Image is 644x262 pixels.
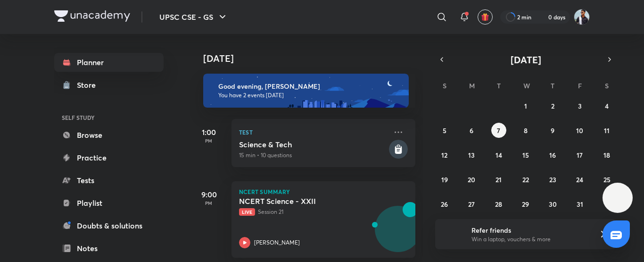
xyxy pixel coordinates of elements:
[518,196,533,211] button: October 29, 2025
[54,126,164,144] a: Browse
[551,126,554,135] abbr: October 9, 2025
[203,74,409,108] img: evening
[572,123,587,138] button: October 10, 2025
[605,81,609,90] abbr: Saturday
[54,216,164,235] a: Doubts & solutions
[599,123,614,138] button: October 11, 2025
[491,196,506,211] button: October 28, 2025
[549,151,556,160] abbr: October 16, 2025
[464,123,479,138] button: October 6, 2025
[603,175,611,184] abbr: October 25, 2025
[545,196,560,211] button: October 30, 2025
[203,53,425,64] h4: [DATE]
[522,175,529,184] abbr: October 22, 2025
[54,239,164,258] a: Notes
[437,123,452,138] button: October 5, 2025
[239,208,387,216] p: Session 21
[518,98,533,113] button: October 1, 2025
[468,175,475,184] abbr: October 20, 2025
[54,194,164,212] a: Playlist
[448,53,603,66] button: [DATE]
[54,171,164,190] a: Tests
[491,123,506,138] button: October 7, 2025
[574,9,590,25] img: Hitesh Kumar
[437,196,452,211] button: October 26, 2025
[495,151,502,160] abbr: October 14, 2025
[572,147,587,162] button: October 17, 2025
[190,189,228,200] h5: 9:00
[549,200,557,209] abbr: October 30, 2025
[437,147,452,162] button: October 12, 2025
[239,127,387,138] p: Test
[77,79,101,91] div: Store
[468,200,475,209] abbr: October 27, 2025
[54,10,130,24] a: Company Logo
[522,151,529,160] abbr: October 15, 2025
[497,81,501,90] abbr: Tuesday
[603,151,610,160] abbr: October 18, 2025
[524,101,527,110] abbr: October 1, 2025
[218,82,400,91] h6: Good evening, [PERSON_NAME]
[599,98,614,113] button: October 4, 2025
[239,151,387,160] p: 15 min • 10 questions
[443,126,446,135] abbr: October 5, 2025
[572,172,587,187] button: October 24, 2025
[375,211,421,256] img: Avatar
[54,110,164,126] h6: SELF STUDY
[464,196,479,211] button: October 27, 2025
[471,225,587,235] h6: Refer friends
[239,189,408,194] p: NCERT Summary
[518,147,533,162] button: October 15, 2025
[154,8,234,26] button: UPSC CSE - GS
[239,208,255,216] span: Live
[518,123,533,138] button: October 8, 2025
[470,126,473,135] abbr: October 6, 2025
[190,138,228,144] p: PM
[239,196,356,206] h5: NCERT Science - XXII
[545,147,560,162] button: October 16, 2025
[578,81,582,90] abbr: Friday
[54,53,164,72] a: Planner
[522,200,529,209] abbr: October 29, 2025
[491,147,506,162] button: October 14, 2025
[599,172,614,187] button: October 25, 2025
[511,53,541,66] span: [DATE]
[576,126,583,135] abbr: October 10, 2025
[468,151,475,160] abbr: October 13, 2025
[576,175,583,184] abbr: October 24, 2025
[599,147,614,162] button: October 18, 2025
[464,147,479,162] button: October 13, 2025
[190,127,228,138] h5: 1:00
[572,98,587,113] button: October 3, 2025
[549,175,556,184] abbr: October 23, 2025
[441,151,447,160] abbr: October 12, 2025
[524,126,528,135] abbr: October 8, 2025
[551,81,554,90] abbr: Thursday
[578,101,582,110] abbr: October 3, 2025
[218,92,400,99] p: You have 2 events [DATE]
[464,172,479,187] button: October 20, 2025
[604,126,610,135] abbr: October 11, 2025
[443,81,446,90] abbr: Sunday
[478,9,493,25] button: avatar
[545,98,560,113] button: October 2, 2025
[437,172,452,187] button: October 19, 2025
[545,123,560,138] button: October 9, 2025
[441,200,448,209] abbr: October 26, 2025
[239,140,387,149] h5: Science & Tech
[605,101,609,110] abbr: October 4, 2025
[443,225,462,244] img: referral
[441,175,448,184] abbr: October 19, 2025
[518,172,533,187] button: October 22, 2025
[54,76,164,94] a: Store
[495,200,502,209] abbr: October 28, 2025
[481,13,489,21] img: avatar
[54,10,130,22] img: Company Logo
[577,200,583,209] abbr: October 31, 2025
[497,126,500,135] abbr: October 7, 2025
[469,81,475,90] abbr: Monday
[495,175,502,184] abbr: October 21, 2025
[572,196,587,211] button: October 31, 2025
[577,151,583,160] abbr: October 17, 2025
[537,12,546,22] img: streak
